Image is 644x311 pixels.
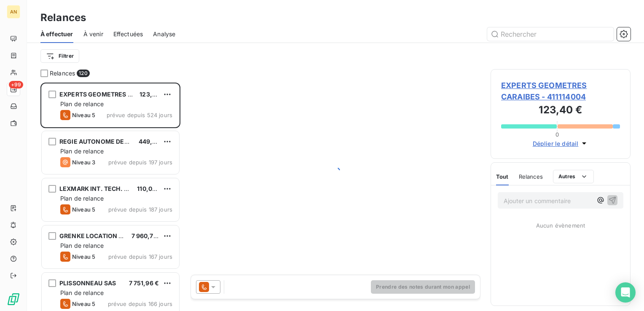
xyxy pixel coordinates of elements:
span: prévue depuis 524 jours [107,112,172,118]
span: prévue depuis 167 jours [108,253,172,260]
button: Déplier le détail [530,139,591,148]
span: 123,40 € [140,91,165,98]
span: Plan de relance [60,147,104,155]
span: Niveau 3 [72,159,95,166]
h3: Relances [40,10,86,25]
span: Plan de relance [60,242,104,249]
span: Niveau 5 [72,112,95,118]
span: Niveau 5 [72,300,95,307]
button: Autres [553,170,594,183]
span: Aucun évènement [536,222,585,229]
span: prévue depuis 166 jours [108,300,172,307]
div: grid [40,83,180,311]
span: prévue depuis 187 jours [108,206,172,213]
span: Tout [496,173,509,180]
span: Plan de relance [60,195,104,202]
span: REGIE AUTONOME DES 3 ILETS [59,138,151,145]
span: Plan de relance [60,289,104,296]
button: Prendre des notes durant mon appel [371,280,475,294]
span: Niveau 5 [72,253,95,260]
h3: 123,40 € [501,102,620,119]
span: Niveau 5 [72,206,95,213]
span: À venir [83,30,103,38]
span: Effectuées [113,30,143,38]
span: 0 [555,131,559,138]
span: Déplier le détail [533,139,579,148]
span: GRENKE LOCATION SAS [59,232,131,239]
div: Open Intercom Messenger [615,282,636,303]
span: PLISSONNEAU SAS [59,279,116,287]
button: Filtrer [40,49,79,63]
span: 449,81 € [139,138,164,145]
span: EXPERTS GEOMETRES CARAIBES [59,91,158,98]
span: 7 751,96 € [129,279,159,287]
span: LEXMARK INT. TECH. SARL [59,185,139,192]
span: 110,00 € [137,185,161,192]
span: EXPERTS GEOMETRES CARAIBES - 411114004 [501,80,620,102]
input: Rechercher [487,27,614,41]
span: Relances [50,69,75,78]
img: Logo LeanPay [7,292,20,306]
span: Plan de relance [60,100,104,107]
span: prévue depuis 197 jours [108,159,172,166]
span: Relances [519,173,543,180]
span: Analyse [153,30,175,38]
span: +99 [9,81,23,88]
span: À effectuer [40,30,73,38]
span: 120 [77,70,89,77]
span: 7 960,71 € [131,232,162,239]
div: AN [7,5,20,19]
